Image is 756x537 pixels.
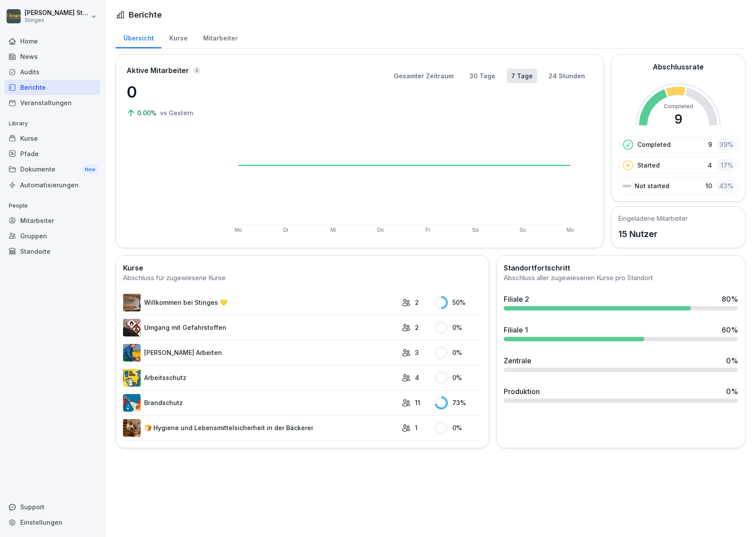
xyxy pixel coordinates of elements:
a: Automatisierungen [4,177,100,193]
a: Standorte [4,244,100,259]
div: 60 % [722,325,738,335]
a: Brandschutz [123,394,397,412]
a: Veranstaltungen [4,95,100,110]
p: Stinges [25,17,89,23]
text: Di [283,227,288,233]
button: Gesamter Zeitraum [389,69,458,83]
a: Pfade [4,146,100,161]
text: Fr [425,227,430,233]
p: 4 [708,161,712,170]
a: Einstellungen [4,515,100,530]
div: 43 % [716,179,736,192]
a: Mitarbeiter [195,26,245,48]
div: New [83,164,98,175]
div: 0 % [435,346,482,359]
p: 10 [705,181,712,190]
div: Produktion [504,386,540,397]
a: Zentrale0% [500,352,741,376]
a: DokumenteNew [4,161,100,178]
text: Mi [330,227,336,233]
div: 0 % [726,355,738,366]
button: 7 Tage [507,69,537,83]
p: 1 [415,423,418,432]
img: rzlqabu9b59y0vc8vkzna8ro.png [123,419,141,437]
text: Mo [235,227,242,233]
a: Arbeitsschutz [123,369,397,387]
p: 0.00% [137,108,158,117]
div: Support [4,499,100,515]
text: Sa [472,227,479,233]
text: So [520,227,526,233]
text: Mo [567,227,574,233]
p: Not started [635,181,669,190]
button: 30 Tage [465,69,500,83]
div: 17 % [716,159,736,172]
div: 39 % [716,138,736,151]
p: [PERSON_NAME] Stinges [25,9,89,17]
p: People [4,199,100,213]
h2: Kurse [123,263,482,273]
button: 24 Stunden [544,69,589,83]
div: 50 % [435,296,482,309]
p: Started [637,161,660,170]
p: vs Gestern [160,108,193,117]
a: Kurse [4,131,100,146]
p: 3 [415,348,419,357]
p: Aktive Mitarbeiter [127,65,189,76]
div: Filiale 1 [504,325,528,335]
a: Audits [4,64,100,80]
a: News [4,49,100,64]
a: Filiale 280% [500,290,741,314]
div: Abschluss für zugewiesene Kurse [123,273,482,283]
p: 2 [415,298,419,307]
h5: Eingeladene Mitarbeiter [618,214,688,223]
p: 9 [708,140,712,149]
a: Mitarbeiter [4,213,100,228]
a: Kurse [161,26,195,48]
a: Produktion0% [500,383,741,406]
p: 15 Nutzer [618,227,688,241]
div: Filiale 2 [504,294,529,304]
p: Completed [637,140,671,149]
text: Do [377,227,384,233]
div: 0 % [435,421,482,435]
h1: Berichte [129,9,162,21]
div: Zentrale [504,355,531,366]
a: 🍞 Hygiene und Lebensmittelsicherheit in der Bäckerei [123,419,397,437]
p: 4 [415,373,419,382]
a: Übersicht [116,26,161,48]
img: bgsrfyvhdm6180ponve2jajk.png [123,369,141,387]
div: 0 % [435,371,482,384]
img: ns5fm27uu5em6705ixom0yjt.png [123,344,141,362]
div: 0 % [435,321,482,334]
img: b0iy7e1gfawqjs4nezxuanzk.png [123,394,141,412]
div: Abschluss aller zugewiesenen Kurse pro Standort [504,273,738,283]
a: Gruppen [4,228,100,244]
div: Dokumente [4,161,100,178]
p: 2 [415,323,419,332]
div: 80 % [722,294,738,304]
h2: Standortfortschritt [504,263,738,273]
p: Library [4,117,100,131]
p: 11 [415,398,420,407]
a: Filiale 160% [500,321,741,345]
div: Berichte [4,80,100,95]
h2: Abschlussrate [653,62,704,72]
div: 0 % [726,386,738,397]
p: 0 [127,80,214,104]
a: [PERSON_NAME] Arbeiten [123,344,397,362]
a: Umgang mit Gefahrstoffen [123,319,397,336]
